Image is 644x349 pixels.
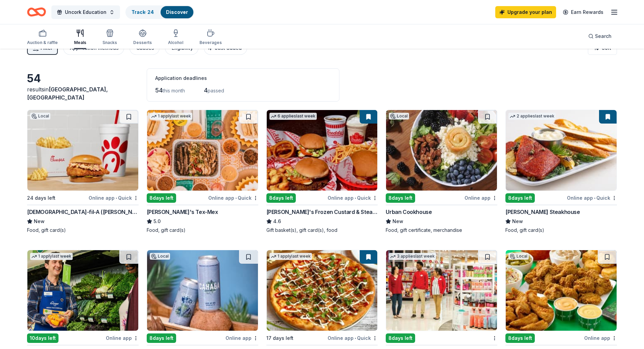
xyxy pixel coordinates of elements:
div: 8 days left [505,193,535,203]
span: • [235,195,237,201]
div: results [27,85,139,102]
div: 8 days left [386,193,415,203]
div: Alcohol [168,40,183,45]
a: Image for Chick-fil-A (Hoover)Local24 days leftOnline app•Quick[DEMOGRAPHIC_DATA]-fil-A ([PERSON_... [27,110,139,234]
button: Track· 24Discover [125,5,194,19]
div: Online app [106,334,139,342]
div: Online app Quick [328,194,378,202]
span: in [27,86,108,101]
span: 54 [155,87,163,94]
div: Snacks [102,40,117,45]
div: 3 applies last week [389,253,436,260]
div: 2 applies last week [508,113,556,120]
img: Image for Kroger [27,250,138,331]
div: Online app [464,194,497,202]
div: Online app [584,334,617,342]
span: 5.0 [153,217,161,225]
a: Image for Perry's Steakhouse2 applieslast week8days leftOnline app•Quick[PERSON_NAME] SteakhouseN... [505,110,617,234]
div: 6 applies last week [269,113,317,120]
button: Alcohol [168,26,183,49]
span: 4 [204,87,208,94]
div: 1 apply last week [30,253,73,260]
div: Desserts [133,40,152,45]
button: Beverages [199,26,222,49]
div: 10 days left [27,333,58,343]
div: Online app Quick [89,194,139,202]
img: Image for Chuy's Tex-Mex [147,110,258,191]
div: 17 days left [266,334,293,342]
div: Online app [225,334,258,342]
div: 1 apply last week [150,113,192,120]
span: Search [595,32,612,40]
img: Image for Pies & Pints [267,250,378,331]
div: 8 days left [147,193,176,203]
span: • [594,195,595,201]
div: Online app Quick [208,194,258,202]
span: New [512,217,523,225]
div: Online app Quick [567,194,617,202]
div: Food, gift certificate, merchandise [386,227,497,234]
a: Home [27,4,46,20]
button: Desserts [133,26,152,49]
div: 8 days left [386,333,415,343]
div: [DEMOGRAPHIC_DATA]-fil-A ([PERSON_NAME]) [27,208,139,216]
div: Local [508,253,529,260]
div: Food, gift card(s) [27,227,139,234]
div: Food, gift card(s) [505,227,617,234]
a: Image for Freddy's Frozen Custard & Steakburgers6 applieslast week8days leftOnline app•Quick[PERS... [266,110,378,234]
span: passed [208,88,224,93]
div: 8 days left [505,333,535,343]
span: New [392,217,403,225]
div: Local [150,253,170,260]
button: Search [583,29,617,43]
div: Auction & raffle [27,40,58,45]
span: New [34,217,45,225]
span: 4.6 [273,217,281,225]
div: Online app Quick [328,334,378,342]
div: 54 [27,72,139,85]
div: [PERSON_NAME] Steakhouse [505,208,580,216]
img: Image for Target [386,250,497,331]
span: this month [163,88,185,93]
div: 8 days left [147,333,176,343]
div: Application deadlines [155,74,331,82]
button: Meals [74,26,86,49]
div: 1 apply last week [269,253,312,260]
div: [PERSON_NAME]'s Tex-Mex [147,208,218,216]
div: Meals [74,40,86,45]
img: Image for Cahaba Brewing Company [147,250,258,331]
img: Image for Freddy's Frozen Custard & Steakburgers [267,110,378,191]
div: 24 days left [27,194,55,202]
a: Upgrade your plan [495,6,556,18]
div: 8 days left [266,193,296,203]
div: [PERSON_NAME]'s Frozen Custard & Steakburgers [266,208,378,216]
img: Image for Jack's Family Restaurants [506,250,617,331]
span: • [116,195,117,201]
a: Discover [166,9,188,15]
div: Local [30,113,50,119]
img: Image for Perry's Steakhouse [506,110,617,191]
img: Image for Urban Cookhouse [386,110,497,191]
div: Beverages [199,40,222,45]
div: Urban Cookhouse [386,208,432,216]
span: • [355,195,356,201]
span: [GEOGRAPHIC_DATA], [GEOGRAPHIC_DATA] [27,86,108,101]
a: Image for Chuy's Tex-Mex1 applylast week8days leftOnline app•Quick[PERSON_NAME]'s Tex-Mex5.0Food,... [147,110,258,234]
button: Snacks [102,26,117,49]
span: • [355,335,356,341]
div: Food, gift card(s) [147,227,258,234]
div: Gift basket(s), gift card(s), food [266,227,378,234]
button: Auction & raffle [27,26,58,49]
a: Track· 24 [132,9,154,15]
button: Uncork Education [51,5,120,19]
span: Uncork Education [65,8,106,16]
a: Earn Rewards [559,6,607,18]
img: Image for Chick-fil-A (Hoover) [27,110,138,191]
div: Local [389,113,409,119]
a: Image for Urban CookhouseLocal8days leftOnline appUrban CookhouseNewFood, gift certificate, merch... [386,110,497,234]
